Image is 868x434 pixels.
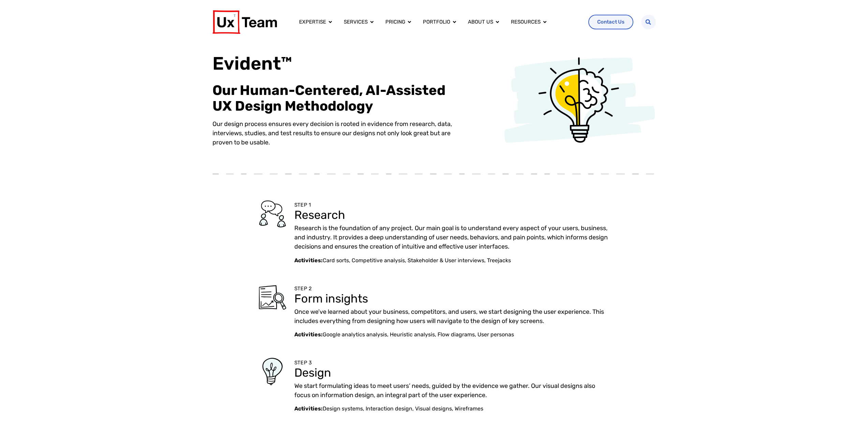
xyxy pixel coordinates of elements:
a: About us [468,18,493,26]
strong: Activities: [294,331,323,338]
p: Once we’ve learned about your business, competitors, and users, we start designing the user exper... [294,307,609,326]
h3: Research [294,209,609,221]
span: STEP 3 [294,360,312,366]
h3: Design [294,367,609,379]
img: UX Team Logo [212,10,277,34]
a: Expertise [299,18,326,26]
strong: Activities: [294,257,323,264]
a: Portfolio [423,18,450,26]
span: STEP 1 [294,202,311,208]
div: Menu Toggle [294,15,583,29]
nav: Menu [294,15,583,29]
a: Resources [511,18,541,26]
a: Pricing [385,18,405,26]
a: Contact Us [588,15,633,29]
h3: Form insights [294,293,609,305]
p: Research is the foundation of any project. Our main goal is to understand every aspect of your us... [294,224,609,251]
h1: Evident™ [212,52,465,74]
p: Card sorts, Competitive analysis, Stakeholder & User interviews, Treejacks [294,256,609,265]
div: Search [641,15,656,29]
p: Our design process ensures every decision is rooted in evidence from research, data, interviews, ... [212,120,465,147]
p: We start formulating ideas to meet users’ needs, guided by the evidence we gather. Our visual des... [294,381,609,400]
p: Design systems, Interaction design, Visual designs, Wireframes [294,405,609,413]
strong: Activities: [294,405,323,412]
h2: Our Human-Centered, AI-Assisted UX Design Methodology [212,83,465,114]
p: Google analytics analysis, Heuristic analysis, Flow diagrams, User personas [294,331,609,339]
span: STEP 2 [294,285,312,292]
span: Contact Us [597,19,624,25]
a: Services [344,18,368,26]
